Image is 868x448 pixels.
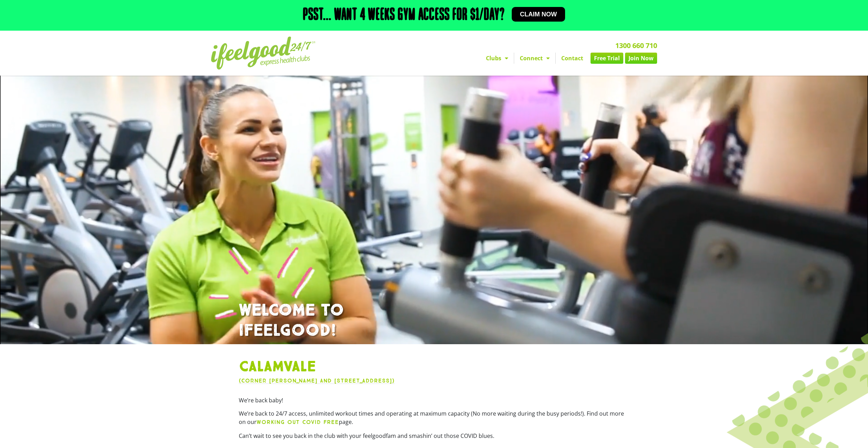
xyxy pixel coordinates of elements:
[615,41,657,50] a: 1300 660 710
[625,53,657,64] a: Join Now
[480,53,514,64] a: Clubs
[303,7,505,24] h2: Psst... Want 4 weeks gym access for $1/day?
[591,53,623,64] a: Free Trial
[239,432,629,440] p: Can’t wait to see you back in the club with your feelgoodfam and smashin’ out those COVID blues.
[239,301,629,341] h1: WELCOME TO IFEELGOOD!
[514,53,555,64] a: Connect
[370,53,657,64] nav: Menu
[257,419,339,425] b: WORKING OUT COVID FREE
[556,53,589,64] a: Contact
[257,418,339,426] a: WORKING OUT COVID FREE
[512,7,565,22] a: Claim now
[239,409,629,426] p: We’re back to 24/7 access, unlimited workout times and operating at maximum capacity (No more wai...
[239,358,629,376] h1: Calamvale
[239,377,395,384] a: (Corner [PERSON_NAME] and [STREET_ADDRESS])
[239,396,629,404] p: We’re back baby!
[520,11,557,17] span: Claim now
